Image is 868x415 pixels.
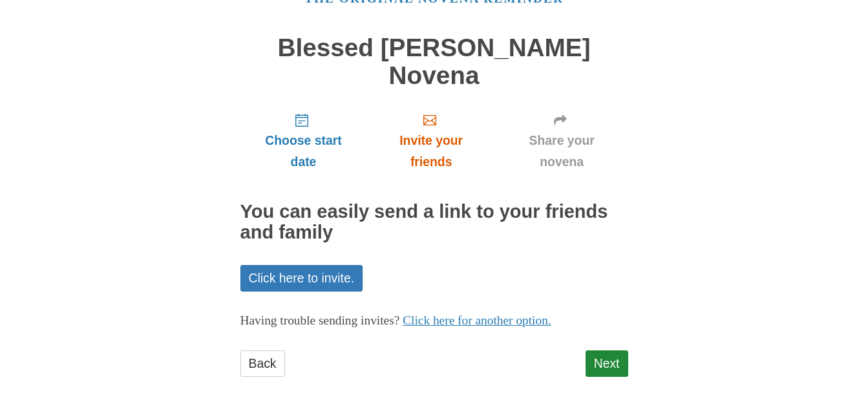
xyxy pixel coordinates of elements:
[240,102,367,179] a: Choose start date
[253,130,354,173] span: Choose start date
[366,102,495,179] a: Invite your friends
[240,34,628,89] h1: Blessed [PERSON_NAME] Novena
[240,314,400,327] span: Having trouble sending invites?
[403,314,551,327] a: Click here for another option.
[240,350,285,377] a: Back
[586,350,628,377] a: Next
[240,202,628,243] h2: You can easily send a link to your friends and family
[496,102,628,179] a: Share your novena
[509,130,615,173] span: Share your novena
[240,265,363,292] a: Click here to invite.
[379,130,482,173] span: Invite your friends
